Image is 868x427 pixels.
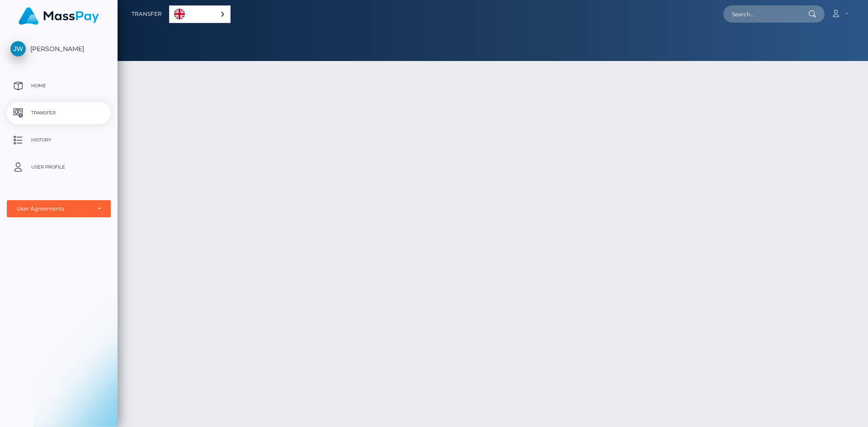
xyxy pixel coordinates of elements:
[19,7,99,25] img: MassPay
[7,129,111,151] a: History
[7,200,111,217] button: User Agreements
[7,45,111,53] span: [PERSON_NAME]
[723,5,808,23] input: Search...
[7,102,111,124] a: Transfer
[17,205,91,212] div: User Agreements
[10,133,107,147] p: History
[170,6,230,23] a: English
[169,5,231,23] div: Language
[7,75,111,97] a: Home
[169,5,231,23] aside: Language selected: English
[10,160,107,174] p: User Profile
[10,79,107,93] p: Home
[10,106,107,120] p: Transfer
[7,156,111,178] a: User Profile
[132,5,162,23] a: Transfer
